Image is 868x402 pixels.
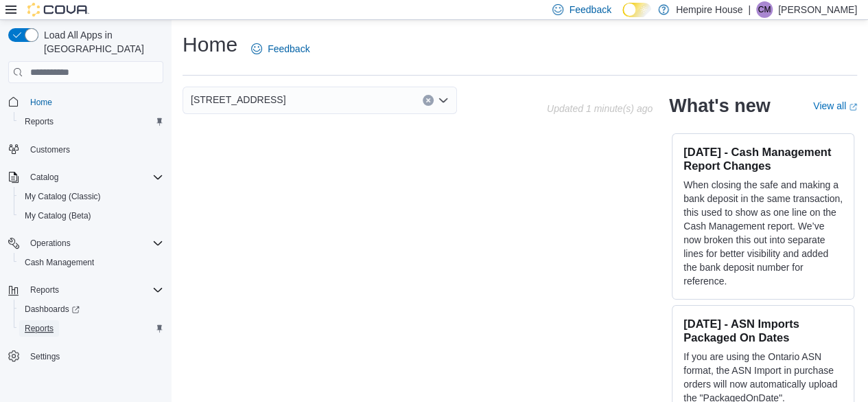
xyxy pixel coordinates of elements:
[19,301,85,317] a: Dashboards
[547,103,653,114] p: Updated 1 minute(s) ago
[683,178,843,288] p: When closing the safe and making a bank deposit in the same transaction, this used to show as one...
[27,3,89,16] img: Cova
[30,284,59,295] span: Reports
[25,304,80,315] span: Dashboards
[25,348,163,365] span: Settings
[849,103,857,111] svg: External link
[25,257,94,268] span: Cash Management
[622,17,623,18] span: Dark Mode
[25,169,64,186] button: Catalog
[3,280,169,300] button: Reports
[683,145,843,172] h3: [DATE] - Cash Management Report Changes
[8,86,163,402] nav: Complex example
[14,187,169,206] button: My Catalog (Classic)
[25,348,65,365] a: Settings
[19,188,163,205] span: My Catalog (Classic)
[748,1,751,18] p: |
[25,210,91,221] span: My Catalog (Beta)
[30,144,70,155] span: Customers
[19,188,106,205] a: My Catalog (Classic)
[19,320,163,337] span: Reports
[676,1,742,18] p: Hempire House
[14,112,169,131] button: Reports
[3,234,169,253] button: Operations
[30,238,71,249] span: Operations
[268,42,309,56] span: Feedback
[25,93,163,110] span: Home
[191,91,285,108] span: [STREET_ADDRESS]
[25,141,163,158] span: Customers
[246,35,315,63] a: Feedback
[183,31,237,58] h1: Home
[25,323,54,334] span: Reports
[622,3,651,17] input: Dark Mode
[683,317,843,344] h3: [DATE] - ASN Imports Packaged On Dates
[756,1,773,18] div: Calvin Mendez
[19,208,97,224] a: My Catalog (Beta)
[25,282,64,298] button: Reports
[669,95,770,117] h2: What's new
[19,113,59,130] a: Reports
[25,282,163,298] span: Reports
[25,235,76,252] button: Operations
[3,139,169,159] button: Customers
[423,95,434,106] button: Clear input
[758,1,771,18] span: CM
[25,142,75,158] a: Customers
[778,1,857,18] p: [PERSON_NAME]
[25,94,58,111] a: Home
[19,320,59,337] a: Reports
[38,28,163,56] span: Load All Apps in [GEOGRAPHIC_DATA]
[3,91,169,111] button: Home
[25,116,54,127] span: Reports
[14,253,169,272] button: Cash Management
[25,169,163,186] span: Catalog
[30,172,58,183] span: Catalog
[3,346,169,366] button: Settings
[30,351,60,362] span: Settings
[30,97,52,108] span: Home
[569,3,611,16] span: Feedback
[19,208,163,224] span: My Catalog (Beta)
[25,191,101,202] span: My Catalog (Classic)
[19,113,163,130] span: Reports
[19,254,99,271] a: Cash Management
[19,301,163,317] span: Dashboards
[14,300,169,319] a: Dashboards
[25,235,163,252] span: Operations
[19,254,163,271] span: Cash Management
[813,100,857,111] a: View allExternal link
[14,206,169,225] button: My Catalog (Beta)
[3,168,169,187] button: Catalog
[14,319,169,338] button: Reports
[438,95,449,106] button: Open list of options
